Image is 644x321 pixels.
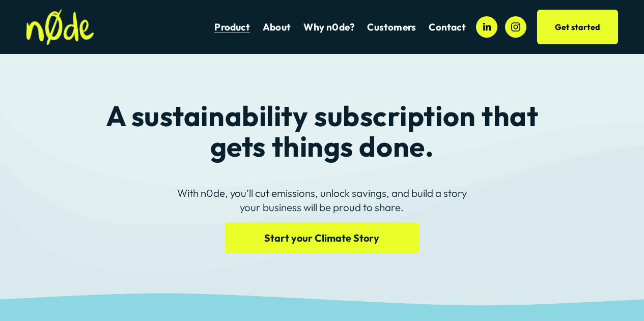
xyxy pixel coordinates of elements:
[537,10,619,44] a: Get started
[367,21,416,33] span: Customers
[225,222,419,253] a: Start your Climate Story
[429,20,465,34] a: Contact
[175,186,468,215] p: With n0de, you’ll cut emissions, unlock savings, and build a story your business will be proud to...
[476,16,497,38] a: LinkedIn
[263,20,291,34] a: About
[214,20,249,34] a: Product
[303,20,354,34] a: Why n0de?
[367,20,416,34] a: folder dropdown
[100,101,543,161] h2: A sustainability subscription that gets things done.
[26,9,94,45] img: n0de
[505,16,526,38] a: Instagram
